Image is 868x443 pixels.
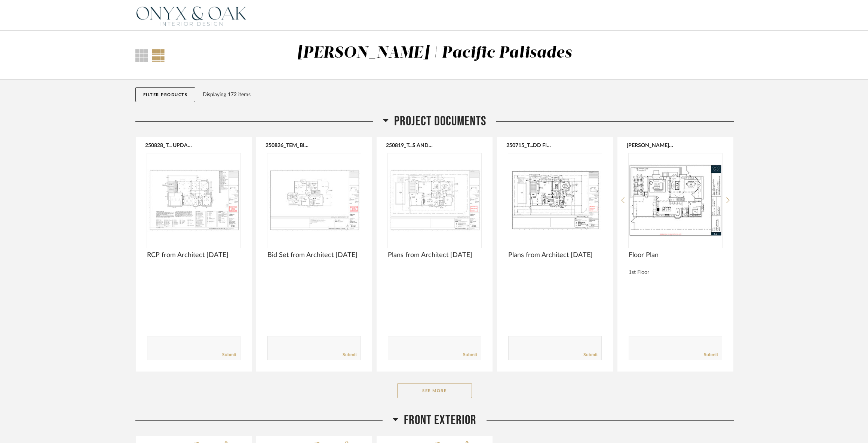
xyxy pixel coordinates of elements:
[266,142,312,148] button: 250826_TEM_BID SET.pdf
[629,269,722,276] div: 1st Floor
[147,153,240,247] img: undefined
[629,251,722,259] span: Floor Plan
[508,251,602,259] span: Plans from Architect [DATE]
[404,412,476,428] span: Front Exterior
[463,352,477,358] a: Submit
[147,251,240,259] span: RCP from Architect [DATE]
[508,153,602,247] img: undefined
[267,251,361,259] span: Bid Set from Architect [DATE]
[145,142,192,148] button: 250828_T... UPDATED.pdf
[704,352,718,358] a: Submit
[203,91,730,99] div: Displaying 172 items
[506,142,553,148] button: 250715_T...DD FINAL.pdf
[267,153,361,247] img: undefined
[343,352,357,358] a: Submit
[388,153,481,247] img: undefined
[135,87,196,102] button: Filter Products
[627,142,674,148] button: [PERSON_NAME] Residence 1.pdf
[388,251,481,259] span: Plans from Architect [DATE]
[386,142,433,148] button: 250819_T...S AND EE.pdf
[394,113,486,129] span: Project Documents
[397,383,472,398] button: See More
[583,352,598,358] a: Submit
[629,153,722,247] img: undefined
[135,0,248,30] img: 08ecf60b-2490-4d88-a620-7ab89e40e421.png
[297,45,572,61] div: [PERSON_NAME] | Pacific Palisades
[222,352,236,358] a: Submit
